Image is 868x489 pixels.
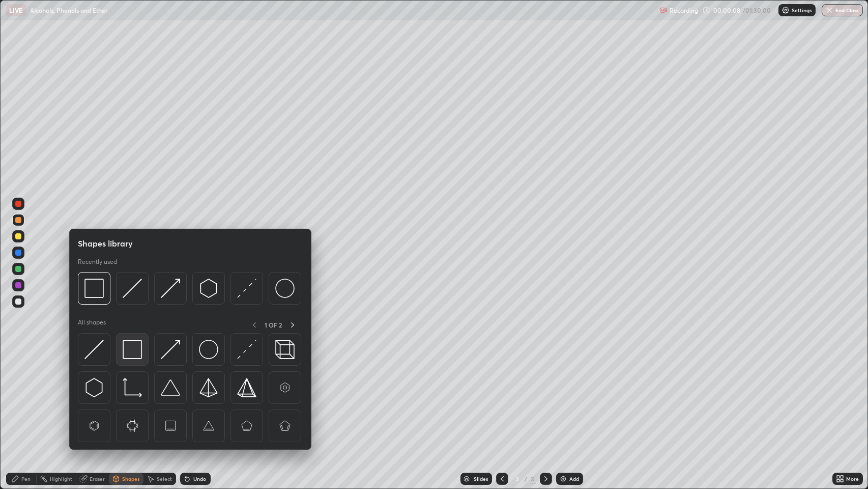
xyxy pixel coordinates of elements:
[559,475,567,483] img: add-slide-button
[122,476,139,481] div: Shapes
[123,340,142,359] img: svg+xml;charset=utf-8,%3Csvg%20xmlns%3D%22http%3A%2F%2Fwww.w3.org%2F2000%2Fsvg%22%20width%3D%2234...
[275,279,295,298] img: svg+xml;charset=utf-8,%3Csvg%20xmlns%3D%22http%3A%2F%2Fwww.w3.org%2F2000%2Fsvg%22%20width%3D%2236...
[30,6,107,14] p: Alcohols, Phenols and Ether
[792,8,812,13] p: Settings
[474,476,488,481] div: Slides
[525,476,528,482] div: /
[21,476,31,481] div: Pen
[123,378,142,397] img: svg+xml;charset=utf-8,%3Csvg%20xmlns%3D%22http%3A%2F%2Fwww.w3.org%2F2000%2Fsvg%22%20width%3D%2233...
[265,321,282,329] p: 1 OF 2
[237,416,256,436] img: svg+xml;charset=utf-8,%3Csvg%20xmlns%3D%22http%3A%2F%2Fwww.w3.org%2F2000%2Fsvg%22%20width%3D%2265...
[123,279,142,298] img: svg+xml;charset=utf-8,%3Csvg%20xmlns%3D%22http%3A%2F%2Fwww.w3.org%2F2000%2Fsvg%22%20width%3D%2230...
[275,416,295,436] img: svg+xml;charset=utf-8,%3Csvg%20xmlns%3D%22http%3A%2F%2Fwww.w3.org%2F2000%2Fsvg%22%20width%3D%2265...
[237,378,256,397] img: svg+xml;charset=utf-8,%3Csvg%20xmlns%3D%22http%3A%2F%2Fwww.w3.org%2F2000%2Fsvg%22%20width%3D%2234...
[157,476,172,481] div: Select
[199,416,218,436] img: svg+xml;charset=utf-8,%3Csvg%20xmlns%3D%22http%3A%2F%2Fwww.w3.org%2F2000%2Fsvg%22%20width%3D%2265...
[782,6,790,14] img: class-settings-icons
[199,279,218,298] img: svg+xml;charset=utf-8,%3Csvg%20xmlns%3D%22http%3A%2F%2Fwww.w3.org%2F2000%2Fsvg%22%20width%3D%2230...
[123,416,142,436] img: svg+xml;charset=utf-8,%3Csvg%20xmlns%3D%22http%3A%2F%2Fwww.w3.org%2F2000%2Fsvg%22%20width%3D%2265...
[530,474,536,483] div: 3
[161,378,180,397] img: svg+xml;charset=utf-8,%3Csvg%20xmlns%3D%22http%3A%2F%2Fwww.w3.org%2F2000%2Fsvg%22%20width%3D%2238...
[825,6,833,14] img: end-class-cross
[670,7,698,14] p: Recording
[846,476,859,481] div: More
[237,279,256,298] img: svg+xml;charset=utf-8,%3Csvg%20xmlns%3D%22http%3A%2F%2Fwww.w3.org%2F2000%2Fsvg%22%20width%3D%2230...
[193,476,206,481] div: Undo
[237,340,256,359] img: svg+xml;charset=utf-8,%3Csvg%20xmlns%3D%22http%3A%2F%2Fwww.w3.org%2F2000%2Fsvg%22%20width%3D%2230...
[199,378,218,397] img: svg+xml;charset=utf-8,%3Csvg%20xmlns%3D%22http%3A%2F%2Fwww.w3.org%2F2000%2Fsvg%22%20width%3D%2234...
[90,476,105,481] div: Eraser
[78,318,106,331] p: All shapes
[161,416,180,436] img: svg+xml;charset=utf-8,%3Csvg%20xmlns%3D%22http%3A%2F%2Fwww.w3.org%2F2000%2Fsvg%22%20width%3D%2265...
[659,6,668,14] img: recording.375f2c34.svg
[84,416,104,436] img: svg+xml;charset=utf-8,%3Csvg%20xmlns%3D%22http%3A%2F%2Fwww.w3.org%2F2000%2Fsvg%22%20width%3D%2265...
[199,340,218,359] img: svg+xml;charset=utf-8,%3Csvg%20xmlns%3D%22http%3A%2F%2Fwww.w3.org%2F2000%2Fsvg%22%20width%3D%2236...
[275,378,295,397] img: svg+xml;charset=utf-8,%3Csvg%20xmlns%3D%22http%3A%2F%2Fwww.w3.org%2F2000%2Fsvg%22%20width%3D%2265...
[50,476,72,481] div: Highlight
[84,378,104,397] img: svg+xml;charset=utf-8,%3Csvg%20xmlns%3D%22http%3A%2F%2Fwww.w3.org%2F2000%2Fsvg%22%20width%3D%2230...
[161,340,180,359] img: svg+xml;charset=utf-8,%3Csvg%20xmlns%3D%22http%3A%2F%2Fwww.w3.org%2F2000%2Fsvg%22%20width%3D%2230...
[569,476,579,481] div: Add
[84,279,104,298] img: svg+xml;charset=utf-8,%3Csvg%20xmlns%3D%22http%3A%2F%2Fwww.w3.org%2F2000%2Fsvg%22%20width%3D%2234...
[9,6,23,14] p: LIVE
[84,340,104,359] img: svg+xml;charset=utf-8,%3Csvg%20xmlns%3D%22http%3A%2F%2Fwww.w3.org%2F2000%2Fsvg%22%20width%3D%2230...
[275,340,295,359] img: svg+xml;charset=utf-8,%3Csvg%20xmlns%3D%22http%3A%2F%2Fwww.w3.org%2F2000%2Fsvg%22%20width%3D%2235...
[822,4,863,16] button: End Class
[78,258,117,266] p: Recently used
[512,476,523,482] div: 3
[161,279,180,298] img: svg+xml;charset=utf-8,%3Csvg%20xmlns%3D%22http%3A%2F%2Fwww.w3.org%2F2000%2Fsvg%22%20width%3D%2230...
[78,237,133,250] h5: Shapes library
